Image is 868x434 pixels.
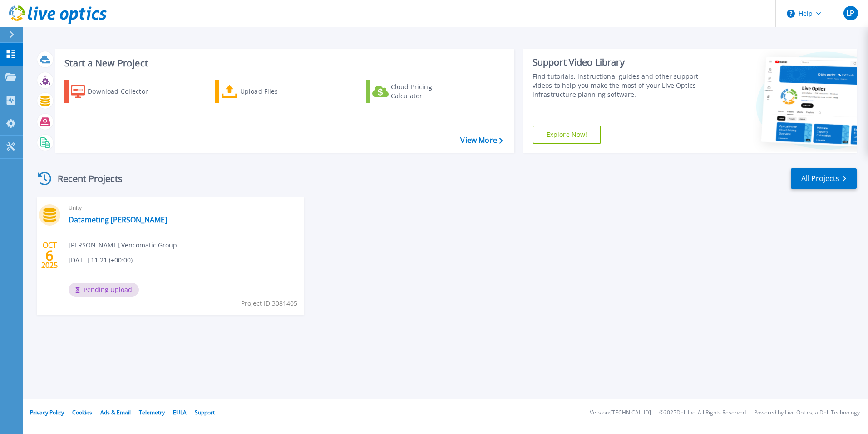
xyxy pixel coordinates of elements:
a: Explore Now! [533,126,602,144]
div: Support Video Library [533,56,702,68]
span: Unity [69,203,299,213]
a: View More [460,136,503,145]
div: OCT 2025 [41,239,58,272]
a: Ads & Email [100,409,131,416]
div: Cloud Pricing Calculator [391,82,464,101]
a: Privacy Policy [30,409,64,416]
a: Download Collector [64,80,166,103]
a: Telemetry [139,409,165,416]
a: All Projects [791,168,857,189]
li: Powered by Live Optics, a Dell Technology [754,410,860,416]
a: Datameting [PERSON_NAME] [69,215,167,224]
div: Upload Files [240,82,313,101]
a: EULA [173,409,187,416]
span: 6 [45,252,54,259]
div: Download Collector [88,82,160,101]
div: Recent Projects [35,167,135,190]
a: Cookies [72,409,92,416]
li: Version: [TECHNICAL_ID] [590,410,651,416]
span: LP [846,10,854,17]
a: Support [195,409,215,416]
span: Pending Upload [69,283,139,297]
span: Project ID: 3081405 [241,298,297,308]
li: © 2025 Dell Inc. All Rights Reserved [659,410,746,416]
span: [DATE] 11:21 (+00:00) [69,255,133,265]
div: Find tutorials, instructional guides and other support videos to help you make the most of your L... [533,72,702,99]
h3: Start a New Project [64,58,503,68]
a: Upload Files [215,80,316,103]
span: [PERSON_NAME] , Vencomatic Group [69,240,177,250]
a: Cloud Pricing Calculator [366,80,467,103]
